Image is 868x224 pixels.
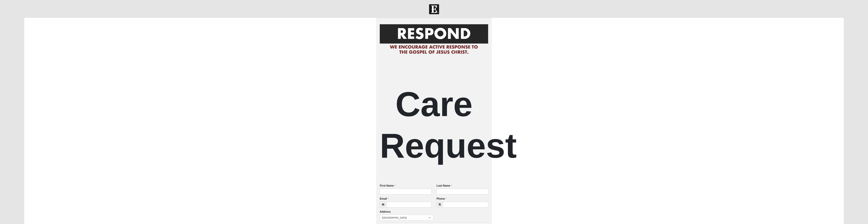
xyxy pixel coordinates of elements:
[380,21,488,57] img: RespondCardHeader.png
[380,197,389,201] label: Email
[429,4,439,14] img: Church of Eleven22 Logo
[382,215,429,221] span: [GEOGRAPHIC_DATA]
[437,184,452,188] label: Last Name
[380,83,488,167] h2: Care Request
[380,210,391,214] label: Address
[380,184,396,188] label: First Name
[437,197,447,201] label: Phone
